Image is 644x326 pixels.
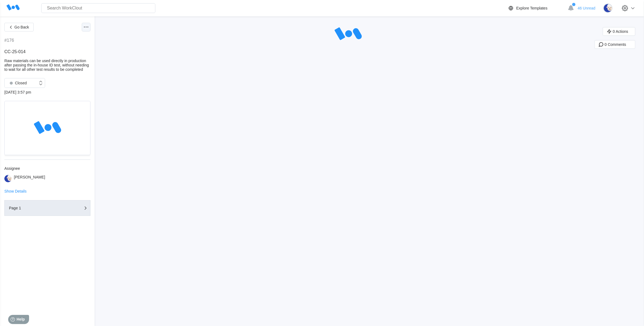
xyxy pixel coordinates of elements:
[4,200,90,216] button: Page 1
[4,90,90,94] div: [DATE] 3:57 pm
[7,79,27,87] div: Closed
[605,43,626,46] span: 0 Comments
[4,38,14,43] div: #176
[4,189,27,193] button: Show Details
[4,175,12,182] img: sheep.png
[603,27,635,36] button: 0 Actions
[4,49,26,54] span: CC-25-014
[4,59,90,72] div: Raw materials can be used directly in production after passing the in-house ID test, without need...
[4,23,34,31] button: Go Back
[4,166,90,171] div: Assignee
[41,3,155,13] input: Search WorkClout
[603,4,612,13] img: sheep.png
[14,175,45,182] div: [PERSON_NAME]
[508,5,565,11] a: Explore Templates
[14,25,29,29] span: Go Back
[595,40,635,49] button: 0 Comments
[516,6,548,10] div: Explore Templates
[613,30,628,33] span: 0 Actions
[9,206,63,210] div: Page 1
[578,6,595,10] span: 46 Unread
